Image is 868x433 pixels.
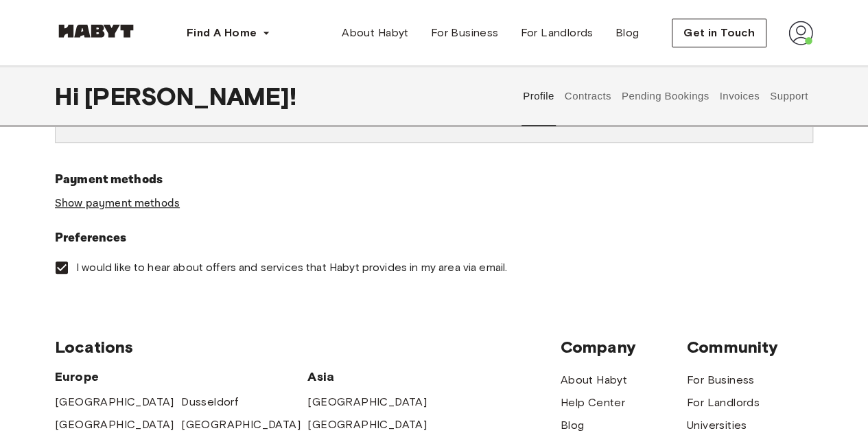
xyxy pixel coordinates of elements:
img: Habyt [55,24,137,38]
a: About Habyt [561,372,627,388]
span: I would like to hear about offers and services that Habyt provides in my area via email. [76,260,507,275]
span: Locations [55,337,561,358]
a: For Landlords [509,19,604,47]
a: Show payment methods [55,196,180,211]
a: [GEOGRAPHIC_DATA] [181,417,301,433]
a: For Business [420,19,510,47]
h6: Preferences [55,229,813,248]
a: For Business [687,372,755,388]
span: Blog [615,25,640,41]
span: For Business [431,25,499,41]
a: Help Center [561,395,625,411]
span: Get in Touch [683,25,755,41]
a: Dusseldorf [181,394,238,410]
img: avatar [788,21,813,45]
button: Invoices [718,66,761,126]
button: Pending Bookings [620,66,711,126]
span: About Habyt [342,25,408,41]
button: Get in Touch [672,19,766,47]
span: Find A Home [187,25,257,41]
span: Community [687,337,813,358]
span: Europe [55,368,307,385]
a: [GEOGRAPHIC_DATA] [55,417,174,433]
a: For Landlords [687,395,760,411]
span: [PERSON_NAME] ! [84,82,296,110]
div: user profile tabs [518,66,813,126]
h6: Payment methods [55,170,813,189]
span: For Landlords [520,25,593,41]
span: Asia [307,368,434,385]
button: Contracts [563,66,613,126]
a: About Habyt [331,19,419,47]
a: [GEOGRAPHIC_DATA] [307,394,427,410]
button: Profile [521,66,556,126]
a: [GEOGRAPHIC_DATA] [55,394,174,410]
button: Find A Home [176,19,281,47]
a: [GEOGRAPHIC_DATA] [307,417,427,433]
span: Hi [55,82,84,110]
a: Blog [605,19,650,47]
span: Company [561,337,687,358]
button: Support [768,66,810,126]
